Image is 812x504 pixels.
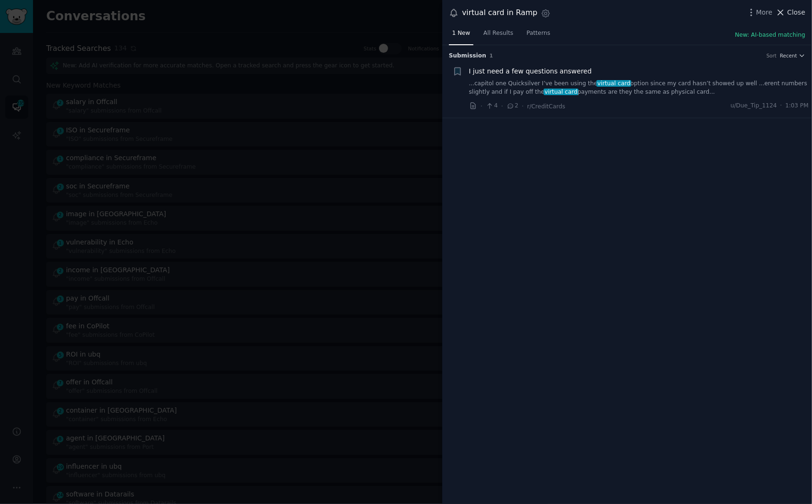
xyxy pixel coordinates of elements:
[780,102,782,110] span: ·
[767,52,777,59] div: Sort
[469,66,592,76] a: I just need a few questions answered
[730,102,777,110] span: u/Due_Tip_1124
[501,101,503,111] span: ·
[780,52,797,59] span: Recent
[544,89,578,95] span: virtual card
[756,8,773,17] span: More
[523,26,554,45] a: Patterns
[469,80,809,96] a: ...capitol one Quicksilver I’ve been using thevirtual cardoption since my card hasn’t showed up w...
[489,53,493,58] span: 1
[522,101,524,111] span: ·
[787,8,805,17] span: Close
[449,52,486,60] span: Submission
[506,102,518,110] span: 2
[597,80,631,87] span: virtual card
[452,29,470,38] span: 1 New
[527,29,550,38] span: Patterns
[735,31,805,40] button: New: AI-based matching
[462,7,538,19] div: virtual card in Ramp
[786,102,809,110] span: 1:03 PM
[486,102,497,110] span: 4
[780,52,805,59] button: Recent
[480,26,516,45] a: All Results
[746,8,773,17] button: More
[449,26,473,45] a: 1 New
[527,103,565,110] span: r/CreditCards
[481,101,482,111] span: ·
[483,29,513,38] span: All Results
[776,8,805,17] button: Close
